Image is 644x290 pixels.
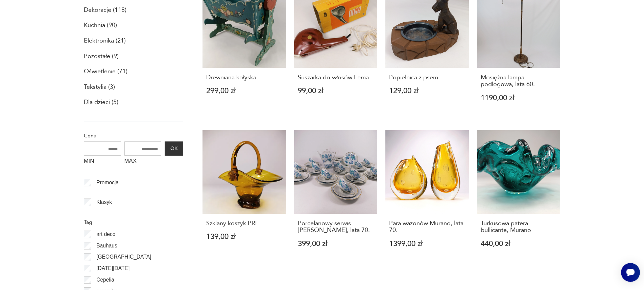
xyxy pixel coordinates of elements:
[298,240,374,247] p: 399,00 zł
[385,130,469,263] a: Para wazonów Murano, lata 70.Para wazonów Murano, lata 70.1399,00 zł
[389,74,465,81] h3: Popielnica z psem
[621,263,640,282] iframe: Smartsupp widget button
[389,240,465,247] p: 1399,00 zł
[206,74,282,81] h3: Drewniana kołyska
[206,233,282,240] p: 139,00 zł
[202,130,286,263] a: Szklany koszyk PRLSzklany koszyk PRL139,00 zł
[96,241,117,250] p: Bauhaus
[294,130,378,263] a: Porcelanowy serwis Reichenbach, lata 70.Porcelanowy serwis [PERSON_NAME], lata 70.399,00 zł
[96,264,129,273] p: [DATE][DATE]
[84,156,121,168] label: MIN
[84,35,126,47] a: Elektronika (21)
[96,253,151,261] p: [GEOGRAPHIC_DATA]
[481,220,557,234] h3: Turkusowa patera bullicante, Murano
[389,87,465,95] p: 129,00 zł
[298,87,374,95] p: 99,00 zł
[84,66,127,77] a: Oświetlenie (71)
[96,230,115,239] p: art deco
[206,220,282,227] h3: Szklany koszyk PRL
[84,97,118,108] a: Dla dzieci (5)
[481,240,557,247] p: 440,00 zł
[481,74,557,88] h3: Mosiężna lampa podłogowa, lata 60.
[477,130,560,263] a: Turkusowa patera bullicante, MuranoTurkusowa patera bullicante, Murano440,00 zł
[124,156,162,168] label: MAX
[165,141,183,156] button: OK
[84,218,183,227] p: Tag
[84,20,117,31] a: Kuchnia (90)
[298,74,374,81] h3: Suszarka do włosów Fema
[84,4,126,16] a: Dekoracje (118)
[84,51,119,62] a: Pozostałe (9)
[84,81,115,93] a: Tekstylia (3)
[298,220,374,234] h3: Porcelanowy serwis [PERSON_NAME], lata 70.
[389,220,465,234] h3: Para wazonów Murano, lata 70.
[206,87,282,95] p: 299,00 zł
[96,275,114,284] p: Cepelia
[481,95,557,102] p: 1190,00 zł
[96,178,119,187] p: Promocja
[84,131,183,140] p: Cena
[96,198,112,207] p: Klasyk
